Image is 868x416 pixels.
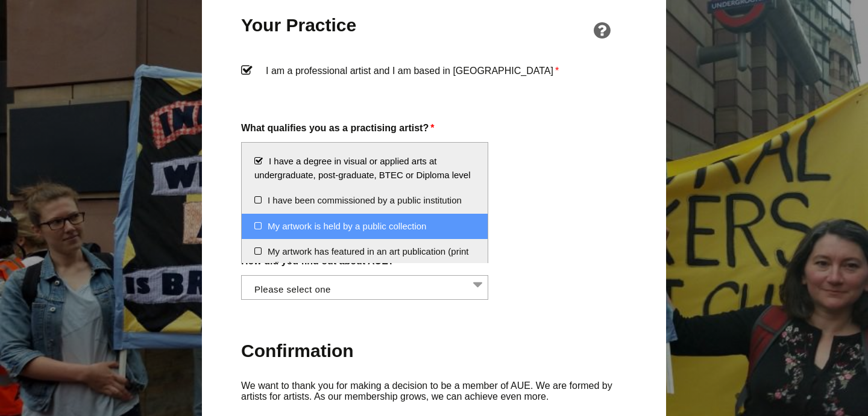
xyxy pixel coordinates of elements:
[241,63,627,99] label: I am a professional artist and I am based in [GEOGRAPHIC_DATA]
[242,149,488,188] li: I have a degree in visual or applied arts at undergraduate, post-graduate, BTEC or Diploma level
[241,380,627,403] p: We want to thank you for making a decision to be a member of AUE. We are formed by artists for ar...
[242,188,488,214] li: I have been commissioned by a public institution
[242,239,488,278] li: My artwork has featured in an art publication (print or online)
[241,120,627,136] label: What qualifies you as a practising artist?
[241,13,357,37] h2: Your Practice
[241,339,627,362] h2: Confirmation
[242,214,488,240] li: My artwork is held by a public collection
